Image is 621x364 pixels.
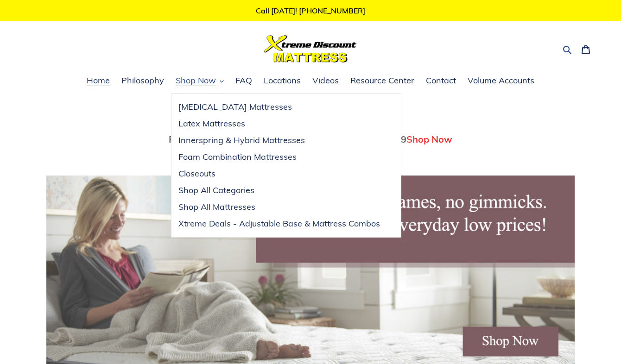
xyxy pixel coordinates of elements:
a: Videos [308,74,343,88]
span: Volume Accounts [468,75,534,86]
a: [MEDICAL_DATA] Mattresses [171,99,387,115]
a: Locations [259,74,305,88]
span: Fully Adjustable Queen Base With Mattress Only $799 [169,133,406,145]
span: [MEDICAL_DATA] Mattresses [178,101,292,113]
a: Innerspring & Hybrid Mattresses [171,132,387,149]
a: Shop All Categories [171,182,387,199]
span: Contact [426,75,456,86]
span: Latex Mattresses [178,118,245,129]
a: Xtreme Deals - Adjustable Base & Mattress Combos [171,215,387,232]
span: Shop All Mattresses [178,201,255,213]
a: Foam Combination Mattresses [171,149,387,165]
a: Home [82,74,114,88]
a: Contact [421,74,461,88]
span: FAQ [235,75,252,86]
a: Resource Center [346,74,419,88]
span: Shop All Categories [178,185,254,196]
span: Closeouts [178,168,215,179]
span: Home [87,75,110,86]
span: Videos [312,75,339,86]
span: Resource Center [350,75,414,86]
span: Shop Now [406,133,452,145]
a: FAQ [231,74,257,88]
a: Latex Mattresses [171,115,387,132]
span: Philosophy [121,75,164,86]
span: Xtreme Deals - Adjustable Base & Mattress Combos [178,218,380,229]
img: Xtreme Discount Mattress [264,35,357,63]
a: Closeouts [171,165,387,182]
button: Shop Now [171,74,228,88]
a: Shop All Mattresses [171,199,387,215]
span: Innerspring & Hybrid Mattresses [178,135,305,146]
span: Foam Combination Mattresses [178,151,297,163]
a: Philosophy [117,74,169,88]
span: Locations [264,75,301,86]
a: Volume Accounts [463,74,539,88]
span: Shop Now [176,75,216,86]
